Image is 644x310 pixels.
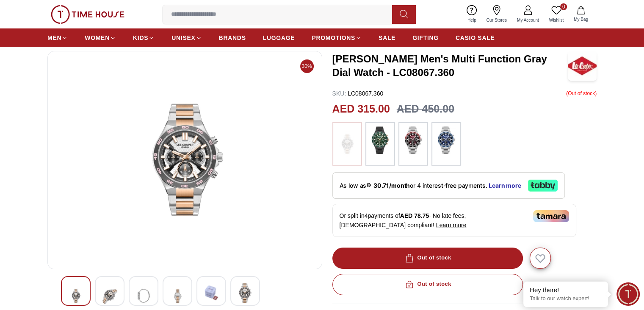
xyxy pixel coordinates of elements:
[312,30,362,45] a: PROMOTIONS
[530,295,602,302] p: Talk to our watch expert!
[300,59,314,73] span: 30%
[456,34,495,42] span: CASIO SALE
[412,30,439,45] a: GIFTING
[171,30,202,45] a: UNISEX
[85,34,110,42] span: WOMEN
[47,34,61,42] span: MEN
[171,34,195,42] span: UNISEX
[332,90,346,97] span: SKU :
[133,30,155,45] a: KIDS
[544,3,569,25] a: 0Wishlist
[570,16,591,23] span: My Bag
[332,204,576,237] div: Or split in 4 payments of - No late fees, [DEMOGRAPHIC_DATA] compliant!
[47,30,68,45] a: MEN
[464,17,480,23] span: Help
[332,101,390,117] h2: AED 315.00
[204,283,219,303] img: LEE COOPER Men's Multi Function Gray Dial Watch - LC08067.360
[136,283,151,308] img: LEE COOPER Men's Multi Function Gray Dial Watch - LC08067.360
[566,89,597,98] p: ( Out of stock )
[400,212,429,219] span: AED 78.75
[337,127,358,161] img: ...
[560,3,567,10] span: 0
[51,5,124,24] img: ...
[514,17,542,23] span: My Account
[379,30,395,45] a: SALE
[68,283,83,308] img: LEE COOPER Men's Multi Function Gray Dial Watch - LC08067.360
[219,30,246,45] a: BRANDS
[403,127,424,154] img: ...
[332,89,384,98] p: LC08067.360
[332,52,568,79] h3: [PERSON_NAME] Men's Multi Function Gray Dial Watch - LC08067.360
[219,34,246,42] span: BRANDS
[102,283,117,308] img: LEE COOPER Men's Multi Function Gray Dial Watch - LC08067.360
[55,58,315,262] img: LEE COOPER Men's Multi Function Gray Dial Watch - LC08067.360
[436,127,457,154] img: ...
[263,34,295,42] span: LUGGAGE
[530,286,602,294] div: Hey there!
[412,34,439,42] span: GIFTING
[85,30,116,45] a: WOMEN
[569,4,593,24] button: My Bag
[483,17,510,23] span: Our Stores
[170,283,185,308] img: LEE COOPER Men's Multi Function Gray Dial Watch - LC08067.360
[533,210,569,222] img: Tamara
[397,101,454,117] h3: AED 450.00
[238,283,253,303] img: LEE COOPER Men's Multi Function Gray Dial Watch - LC08067.360
[379,34,395,42] span: SALE
[462,3,481,25] a: Help
[546,17,567,23] span: Wishlist
[263,30,295,45] a: LUGGAGE
[456,30,495,45] a: CASIO SALE
[481,3,512,25] a: Our Stores
[133,34,148,42] span: KIDS
[436,222,467,228] span: Learn more
[568,51,597,81] img: LEE COOPER Men's Multi Function Gray Dial Watch - LC08067.360
[616,282,640,306] div: Chat Widget
[312,34,355,42] span: PROMOTIONS
[370,127,391,154] img: ...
